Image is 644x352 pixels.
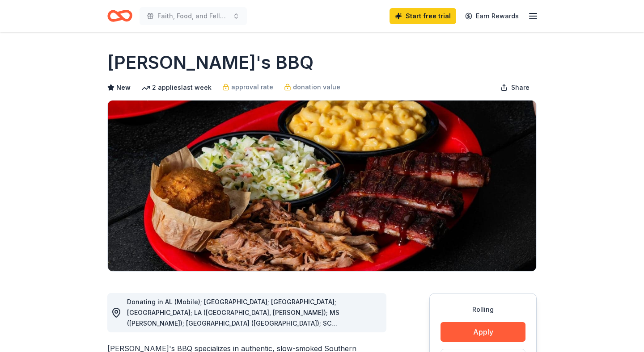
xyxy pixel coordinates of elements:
[460,8,524,24] a: Earn Rewards
[284,82,340,92] a: donation value
[511,82,530,93] span: Share
[441,322,525,342] button: Apply
[493,79,537,96] button: Share
[141,82,212,93] div: 2 applies last week
[107,50,314,75] h1: [PERSON_NAME]'s BBQ
[107,5,132,26] a: Home
[293,82,340,92] span: donation value
[140,7,247,25] button: Faith, Food, and Fellowship
[441,304,525,315] div: Rolling
[108,101,536,271] img: Image for Sonny's BBQ
[157,11,229,21] span: Faith, Food, and Fellowship
[231,82,273,92] span: approval rate
[222,82,273,92] a: approval rate
[127,298,339,338] span: Donating in AL (Mobile); [GEOGRAPHIC_DATA]; [GEOGRAPHIC_DATA]; [GEOGRAPHIC_DATA]; LA ([GEOGRAPHIC...
[116,82,131,93] span: New
[390,8,456,24] a: Start free trial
